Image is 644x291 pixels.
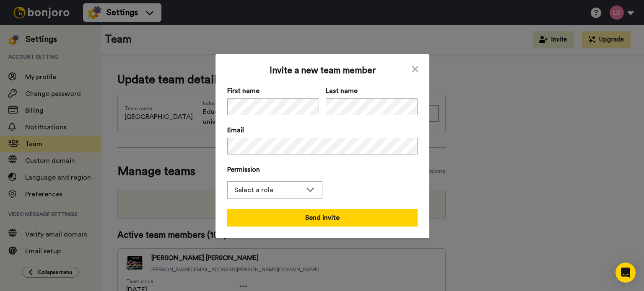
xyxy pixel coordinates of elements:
[615,263,636,283] div: Open Intercom Messenger
[326,86,418,96] span: Last name
[227,209,418,227] button: Send invite
[227,66,418,76] span: Invite a new team member
[227,125,418,135] span: Email
[227,165,418,175] span: Permission
[227,86,319,96] span: First name
[234,185,302,195] div: Select a role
